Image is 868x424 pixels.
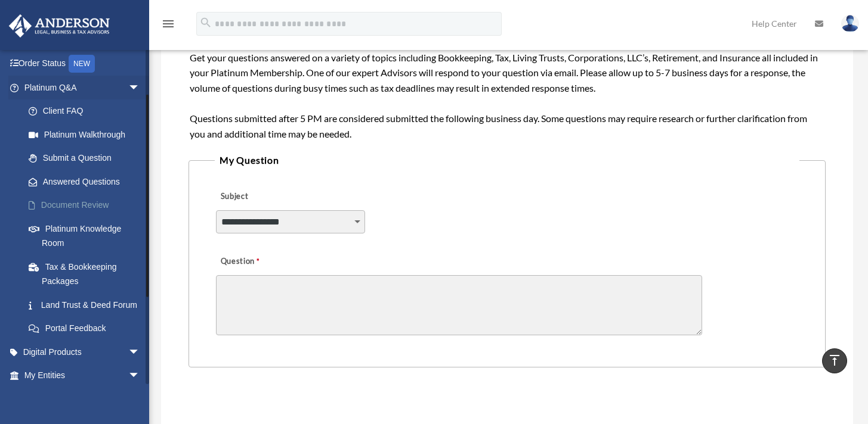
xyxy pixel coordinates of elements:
a: Answered Questions [17,170,158,194]
span: arrow_drop_down [128,76,152,100]
a: vertical_align_top [822,348,847,373]
a: Submit a Question [17,146,152,170]
i: vertical_align_top [827,353,842,367]
a: Client FAQ [17,99,158,123]
a: menu [161,21,175,31]
a: Digital Productsarrow_drop_down [8,340,158,364]
label: Subject [216,188,329,205]
a: Platinum Walkthrough [17,123,158,146]
i: menu [161,17,175,31]
legend: My Question [215,152,799,169]
label: Question [216,253,308,270]
span: arrow_drop_down [128,340,152,364]
a: Order StatusNEW [8,52,158,76]
a: Portal Feedback [17,317,158,341]
a: Platinum Knowledge Room [17,217,158,255]
img: User Pic [841,15,859,32]
span: arrow_drop_down [128,364,152,388]
img: Anderson Advisors Platinum Portal [5,14,113,38]
a: Tax & Bookkeeping Packages [17,255,158,293]
a: Land Trust & Deed Forum [17,293,158,317]
a: My Entitiesarrow_drop_down [8,364,158,388]
a: Document Review [17,194,158,217]
i: search [199,16,212,29]
div: NEW [69,55,95,73]
a: Platinum Q&Aarrow_drop_down [8,76,158,99]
